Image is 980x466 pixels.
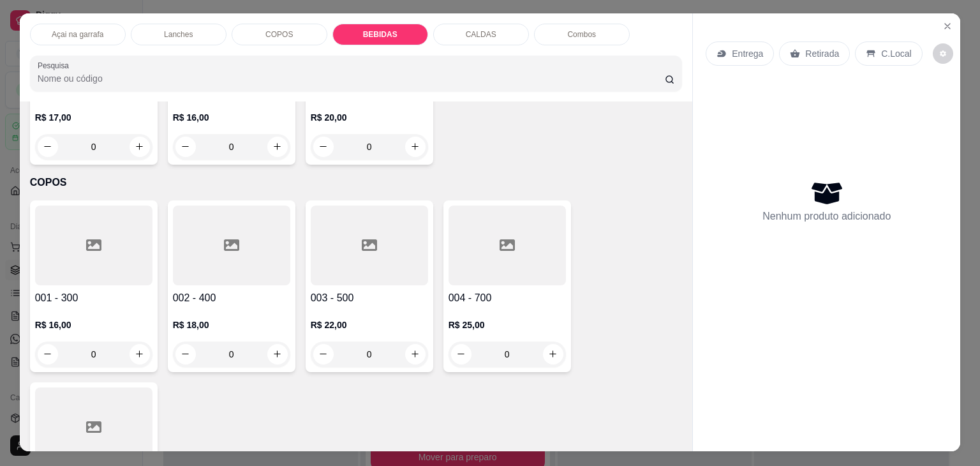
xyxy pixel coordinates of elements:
p: R$ 16,00 [35,319,152,331]
p: R$ 22,00 [311,319,428,331]
p: BEBIDAS [363,29,397,40]
input: Pesquisa [38,72,665,85]
h4: 004 - 700 [449,290,566,306]
button: decrease-product-quantity [313,344,334,365]
p: R$ 16,00 [173,111,290,124]
p: Retirada [805,47,839,60]
button: decrease-product-quantity [175,344,196,365]
button: increase-product-quantity [130,137,150,157]
label: Pesquisa [38,60,73,71]
button: decrease-product-quantity [313,137,334,157]
button: decrease-product-quantity [38,344,58,365]
p: CALDAS [466,29,496,40]
h4: 002 - 400 [173,290,290,306]
button: increase-product-quantity [543,344,563,365]
button: increase-product-quantity [405,137,426,157]
p: R$ 25,00 [449,319,566,331]
h4: 003 - 500 [311,290,428,306]
p: Combos [567,29,596,40]
p: Entrega [732,47,763,60]
p: Nenhum produto adicionado [762,209,891,224]
p: C.Local [881,47,911,60]
p: Lanches [164,29,193,40]
button: increase-product-quantity [405,344,426,365]
button: decrease-product-quantity [933,43,953,64]
p: R$ 17,00 [35,111,152,124]
p: Açai na garrafa [52,29,103,40]
button: decrease-product-quantity [175,137,196,157]
button: Close [937,16,958,36]
p: R$ 18,00 [173,319,290,331]
p: COPOS [265,29,293,40]
button: decrease-product-quantity [38,137,58,157]
h4: 001 - 300 [35,290,152,306]
p: R$ 20,00 [311,111,428,124]
button: increase-product-quantity [267,344,288,365]
p: COPOS [30,175,683,190]
button: increase-product-quantity [130,344,150,365]
button: increase-product-quantity [267,137,288,157]
button: decrease-product-quantity [451,344,471,365]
